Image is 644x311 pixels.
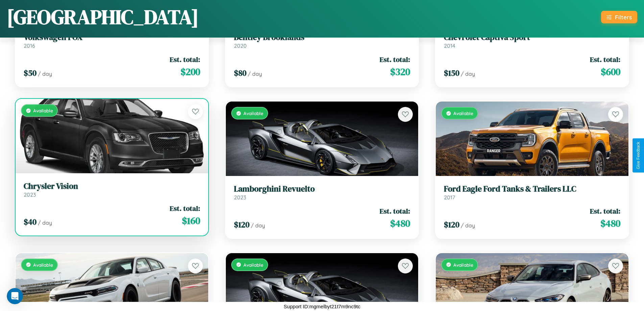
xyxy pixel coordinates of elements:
[461,222,475,229] span: / day
[600,217,620,230] span: $ 480
[24,181,200,198] a: Chrysler Vision2023
[444,42,455,49] span: 2014
[590,206,620,216] span: Est. total:
[170,203,200,213] span: Est. total:
[182,214,200,227] span: $ 160
[444,67,459,79] span: $ 150
[234,194,246,201] span: 2023
[24,32,200,49] a: Volkswagen FOX2016
[33,108,53,113] span: Available
[444,32,620,42] h3: Chevrolet Captiva Sport
[453,110,473,116] span: Available
[234,219,249,230] span: $ 120
[390,217,410,230] span: $ 480
[234,184,410,194] h3: Lamborghini Revuelto
[615,14,632,21] div: Filters
[7,288,23,304] iframe: Intercom live chat
[24,191,36,198] span: 2023
[251,222,265,229] span: / day
[444,184,620,201] a: Ford Eagle Ford Tanks & Trailers LLC2017
[234,32,410,49] a: Bentley Brooklands2020
[444,184,620,194] h3: Ford Eagle Ford Tanks & Trailers LLC
[24,181,200,191] h3: Chrysler Vision
[234,67,246,79] span: $ 80
[234,184,410,201] a: Lamborghini Revuelto2023
[601,65,620,79] span: $ 600
[444,32,620,49] a: Chevrolet Captiva Sport2014
[243,262,263,268] span: Available
[461,70,475,77] span: / day
[38,219,52,226] span: / day
[590,54,620,64] span: Est. total:
[444,219,459,230] span: $ 120
[24,67,37,79] span: $ 50
[248,70,262,77] span: / day
[24,42,35,49] span: 2016
[33,262,53,268] span: Available
[390,65,410,79] span: $ 320
[7,3,199,31] h1: [GEOGRAPHIC_DATA]
[380,54,410,64] span: Est. total:
[24,216,37,227] span: $ 40
[601,11,637,23] button: Filters
[234,42,247,49] span: 2020
[170,54,200,64] span: Est. total:
[284,302,360,311] p: Support ID: mgmelbyt21t7m9nc9tc
[181,65,200,79] span: $ 200
[444,194,455,201] span: 2017
[24,32,200,42] h3: Volkswagen FOX
[453,262,473,268] span: Available
[38,70,52,77] span: / day
[636,142,641,169] div: Give Feedback
[234,32,410,42] h3: Bentley Brooklands
[380,206,410,216] span: Est. total:
[243,110,263,116] span: Available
